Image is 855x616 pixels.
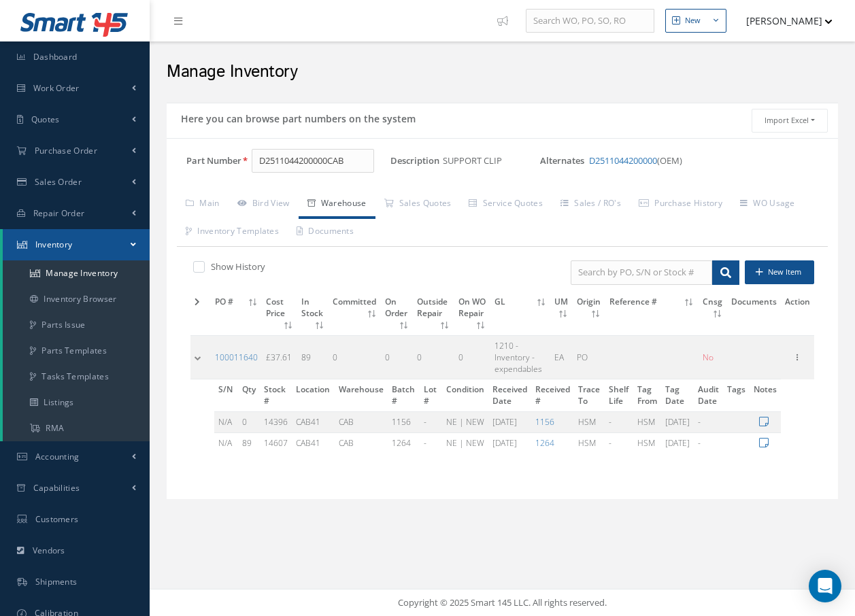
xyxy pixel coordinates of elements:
[781,292,814,336] th: Action
[262,335,297,379] td: £37.61
[3,390,150,415] a: Listings
[550,292,573,336] th: UM
[260,432,292,454] td: 14607
[661,379,694,411] th: Tag Date
[33,482,80,494] span: Capabilities
[33,51,78,63] span: Dashboard
[488,411,531,432] td: [DATE]
[574,379,605,411] th: Trace To
[661,432,694,454] td: [DATE]
[329,335,381,379] td: 0
[35,239,73,250] span: Inventory
[633,411,661,432] td: HSM
[605,411,633,432] td: -
[413,292,454,336] th: Outside Repair
[177,109,416,125] h5: Here you can browse part numbers on the system
[573,292,605,336] th: Origin
[488,379,531,411] th: Received Date
[35,176,82,188] span: Sales Order
[335,411,388,432] td: CAB
[299,190,375,219] a: Warehouse
[685,15,701,27] div: New
[329,292,381,336] th: Committed
[535,437,554,449] a: 1264
[442,411,488,432] td: NE | NEW
[552,190,630,219] a: Sales / RO's
[605,379,633,411] th: Shelf Life
[31,114,60,125] span: Quotes
[745,260,814,284] button: New Item
[633,379,661,411] th: Tag From
[214,432,238,454] td: N/A
[3,312,150,338] a: Parts Issue
[723,379,750,411] th: Tags
[214,411,238,432] td: N/A
[633,432,661,454] td: HSM
[33,545,65,556] span: Vendors
[177,218,288,247] a: Inventory Templates
[262,292,297,336] th: Cost Price
[574,411,605,432] td: HSM
[694,379,723,411] th: Audit Date
[589,154,657,167] a: D2511044200000
[238,432,260,454] td: 89
[574,432,605,454] td: HSM
[550,335,573,379] td: EA
[35,576,78,587] span: Shipments
[531,379,574,411] th: Received #
[35,145,97,156] span: Purchase Order
[211,292,262,336] th: PO #
[3,260,150,286] a: Manage Inventory
[731,190,804,219] a: WO Usage
[381,292,413,336] th: On Order
[214,379,238,411] th: S/N
[540,156,587,166] label: Alternates
[163,596,841,610] div: Copyright © 2025 Smart 145 LLC. All rights reserved.
[297,335,329,379] td: 89
[490,292,550,336] th: GL
[488,432,531,454] td: [DATE]
[215,352,258,363] a: 100011640
[694,411,723,432] td: -
[605,432,633,454] td: -
[260,411,292,432] td: 14396
[420,432,442,454] td: -
[167,62,838,82] h2: Manage Inventory
[727,292,781,336] th: Documents
[3,338,150,364] a: Parts Templates
[238,411,260,432] td: 0
[661,411,694,432] td: [DATE]
[3,415,150,441] a: RMA
[490,335,550,379] td: 1210 - Inventory - expendables
[535,416,554,428] a: 1156
[335,432,388,454] td: CAB
[35,513,79,525] span: Customers
[335,379,388,411] th: Warehouse
[752,109,828,133] button: Import Excel
[388,379,420,411] th: Batch #
[190,260,492,276] div: Show and not show all detail with stock
[526,9,654,33] input: Search WO, PO, SO, RO
[413,335,454,379] td: 0
[703,352,714,363] span: No
[388,411,420,432] td: 1156
[605,292,699,336] th: Reference #
[420,379,442,411] th: Lot #
[699,292,727,336] th: Cnsg
[571,260,712,285] input: Search by PO, S/N or Stock #
[573,335,605,379] td: PO
[460,190,552,219] a: Service Quotes
[238,379,260,411] th: Qty
[420,411,442,432] td: -
[33,207,85,219] span: Repair Order
[388,432,420,454] td: 1264
[33,82,80,94] span: Work Order
[442,379,488,411] th: Condition
[297,292,329,336] th: In Stock
[3,229,150,260] a: Inventory
[589,154,682,167] span: (OEM)
[443,149,507,173] span: SUPPORT CLIP
[665,9,726,33] button: New
[390,156,439,166] label: Description
[207,260,265,273] label: Show History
